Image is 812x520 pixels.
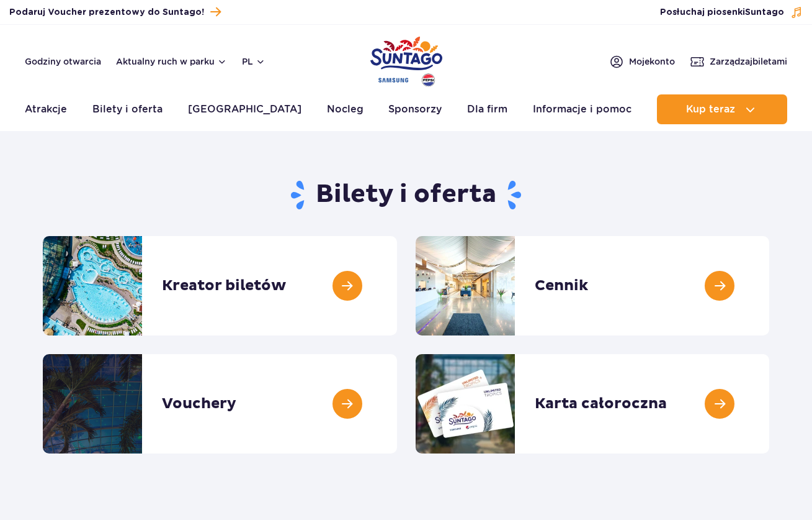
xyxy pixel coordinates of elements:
[25,55,101,68] a: Godziny otwarcia
[660,6,803,19] button: Posłuchaj piosenkiSuntago
[609,54,675,69] a: Mojekonto
[467,94,507,124] a: Dla firm
[327,94,364,124] a: Nocleg
[629,55,675,68] span: Moje konto
[188,94,301,124] a: [GEOGRAPHIC_DATA]
[9,4,221,21] a: Podaruj Voucher prezentowy do Suntago!
[533,94,631,124] a: Informacje i pomoc
[690,54,787,69] a: Zarządzajbiletami
[242,55,265,68] button: pl
[710,55,787,68] span: Zarządzaj biletami
[25,94,67,124] a: Atrakcje
[116,57,227,66] button: Aktualny ruch w parku
[92,94,163,124] a: Bilety i oferta
[745,8,784,17] span: Suntago
[657,94,787,124] button: Kup teraz
[370,31,442,88] a: Park of Poland
[43,179,769,211] h1: Bilety i oferta
[660,6,784,19] span: Posłuchaj piosenki
[388,94,442,124] a: Sponsorzy
[686,104,735,115] span: Kup teraz
[9,6,204,19] span: Podaruj Voucher prezentowy do Suntago!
